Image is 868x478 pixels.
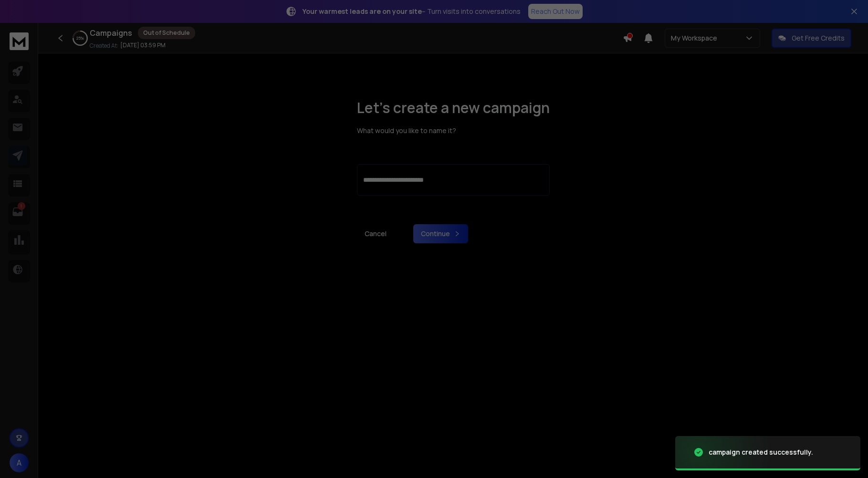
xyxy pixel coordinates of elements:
[10,453,29,472] button: A
[90,42,118,50] p: Created At:
[531,7,580,16] p: Reach Out Now
[357,126,550,135] p: What would you like to name it?
[357,224,394,243] a: Cancel
[792,33,845,43] p: Get Free Credits
[709,447,813,457] div: campaign created successfully.
[10,32,29,50] img: logo
[90,27,132,39] h1: Campaigns
[8,202,27,221] a: 1
[303,7,422,16] strong: Your warmest leads are on your site
[671,33,721,43] p: My Workspace
[138,27,195,39] div: Out of Schedule
[357,99,550,116] h1: Let’s create a new campaign
[413,224,468,243] button: Continue
[76,35,84,41] p: 25 %
[303,7,521,16] p: – Turn visits into conversations
[772,29,851,48] button: Get Free Credits
[120,42,166,49] p: [DATE] 03:59 PM
[528,4,583,19] a: Reach Out Now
